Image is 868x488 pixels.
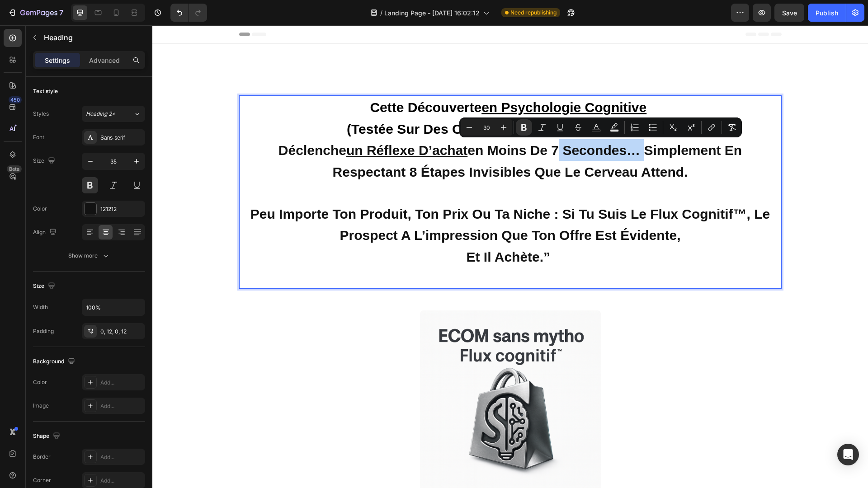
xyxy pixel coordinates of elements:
[33,378,47,386] div: Color
[217,75,498,89] strong: Cette découverte
[268,285,448,466] img: gempages_569613225058895072-35a254a4-be69-4f93-883f-6c87538f0334.png
[782,9,797,17] span: Save
[808,4,846,22] button: Publish
[33,226,58,239] div: Align
[4,4,67,22] button: 7
[194,117,315,132] u: un réflexe d’achat
[126,117,590,154] strong: déclenche en moins de 7 secondes… simplement en respectant 8 étapes invisibles que le cerveau att...
[7,165,22,173] div: Beta
[100,477,143,485] div: Add...
[100,134,143,142] div: Sans-serif
[68,251,110,260] div: Show more
[774,4,804,22] button: Save
[33,205,47,213] div: Color
[89,56,120,65] p: Advanced
[33,155,57,167] div: Size
[59,7,63,18] p: 7
[314,224,398,239] strong: et il achète.”
[33,453,51,461] div: Border
[33,303,48,311] div: Width
[100,328,143,336] div: 0, 12, 0, 12
[44,32,142,43] p: Heading
[100,205,143,213] div: 121212
[33,87,58,95] div: Text style
[86,110,115,118] span: Heading 2*
[98,181,618,218] strong: Peu importe ton produit, ton prix ou ta niche : si tu suis le Flux Cognitif™, le prospect a l’imp...
[33,133,44,141] div: Font
[384,8,480,18] span: Landing Page - [DATE] 16:02:12
[33,356,77,368] div: Background
[82,299,145,315] input: Auto
[100,379,143,387] div: Add...
[33,248,145,264] button: Show more
[82,106,145,122] button: Heading 2*
[33,476,51,484] div: Corner
[33,430,62,442] div: Shape
[329,75,494,89] u: en psychologie cognitive
[152,25,868,488] iframe: Design area
[33,110,49,118] div: Styles
[100,402,143,410] div: Add...
[100,453,143,461] div: Add...
[9,96,22,103] div: 450
[816,8,838,18] div: Publish
[33,280,57,292] div: Size
[380,8,382,18] span: /
[33,402,49,410] div: Image
[194,96,521,111] strong: (testée sur des centaines de boutiques en ligne)
[510,9,557,17] span: Need republishing
[170,4,207,22] div: Undo/Redo
[459,117,742,137] div: Editor contextual toolbar
[33,327,54,335] div: Padding
[45,56,70,65] p: Settings
[837,444,859,465] div: Open Intercom Messenger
